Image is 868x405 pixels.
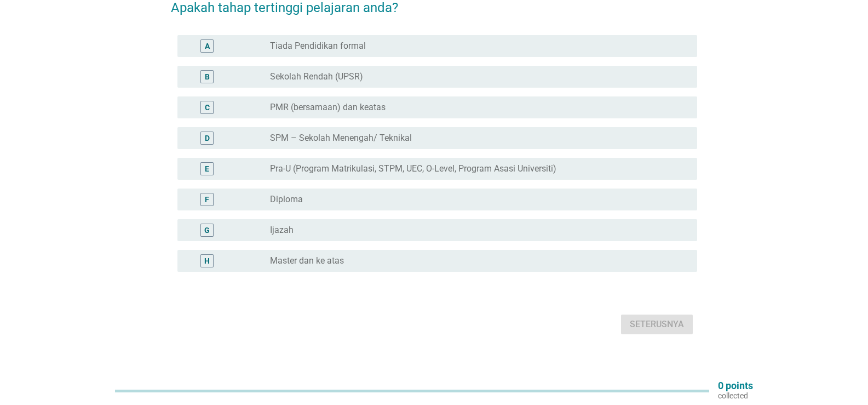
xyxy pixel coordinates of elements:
label: Diploma [270,194,303,205]
div: C [205,102,210,113]
label: Ijazah [270,225,294,236]
label: Sekolah Rendah (UPSR) [270,71,363,82]
div: H [204,255,210,267]
p: 0 points [718,381,753,391]
label: Pra-U (Program Matrikulasi, STPM, UEC, O-Level, Program Asasi Universiti) [270,163,556,174]
label: Tiada Pendidikan formal [270,41,366,52]
div: G [204,225,210,236]
div: B [205,71,210,83]
p: collected [718,391,753,401]
div: F [205,194,209,206]
label: PMR (bersamaan) dan keatas [270,102,386,113]
label: SPM – Sekolah Menengah/ Teknikal [270,133,412,144]
div: E [205,163,209,175]
label: Master dan ke atas [270,255,344,266]
div: D [205,133,210,144]
div: A [205,41,210,52]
